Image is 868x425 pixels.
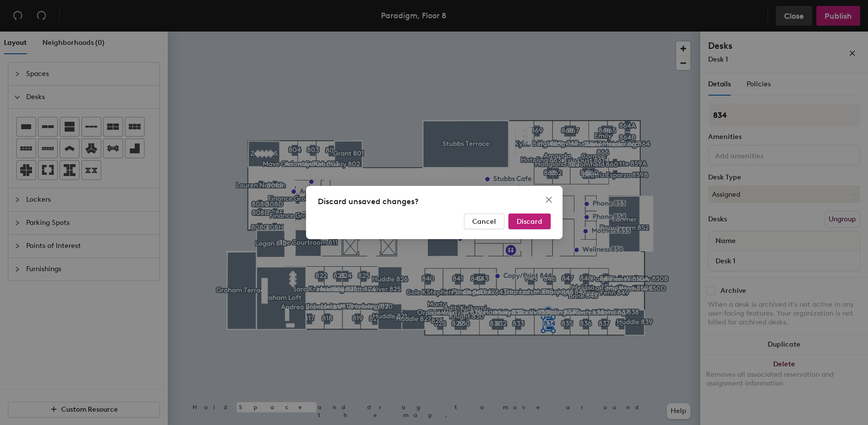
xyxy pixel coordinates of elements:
[517,217,542,226] span: Discard
[472,217,496,226] span: Cancel
[464,213,504,229] button: Cancel
[318,196,551,208] div: Discard unsaved changes?
[541,192,557,208] button: Close
[541,196,557,204] span: Close
[508,213,551,229] button: Discard
[545,196,553,204] span: close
